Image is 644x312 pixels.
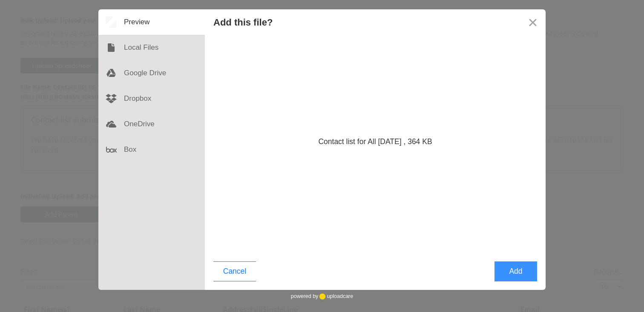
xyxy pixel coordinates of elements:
[213,261,256,281] button: Cancel
[98,9,205,35] div: Preview
[520,9,546,35] button: Close
[291,290,353,303] div: powered by
[318,136,432,147] div: Contact list for All [DATE] , 364 KB
[98,111,205,137] div: OneDrive
[98,137,205,162] div: Box
[318,293,353,300] a: uploadcare
[494,261,537,281] button: Add
[98,86,205,111] div: Dropbox
[213,17,273,28] div: Add this file?
[98,60,205,86] div: Google Drive
[98,35,205,60] div: Local Files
